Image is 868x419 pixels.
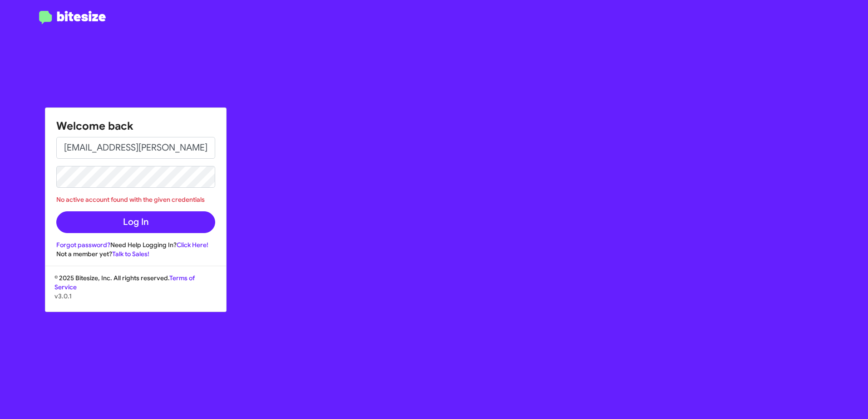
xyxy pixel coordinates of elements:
a: Terms of Service [54,274,195,291]
button: Log In [56,211,215,233]
a: Click Here! [177,241,208,249]
input: Email address [56,137,215,159]
div: Need Help Logging In? [56,240,215,249]
a: Talk to Sales! [112,250,149,258]
a: Forgot password? [56,241,110,249]
div: Not a member yet? [56,249,215,258]
div: © 2025 Bitesize, Inc. All rights reserved. [45,273,226,312]
div: No active account found with the given credentials [56,195,215,204]
h1: Welcome back [56,119,215,133]
p: v3.0.1 [54,292,217,301]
